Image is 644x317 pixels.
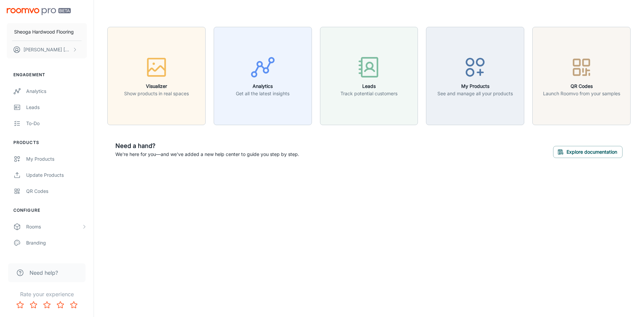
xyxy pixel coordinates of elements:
[236,90,289,97] p: Get all the latest insights
[214,72,312,79] a: AnalyticsGet all the latest insights
[340,83,397,90] h6: Leads
[426,72,524,79] a: My ProductsSee and manage all your products
[124,90,189,97] p: Show products in real spaces
[553,148,623,155] a: Explore documentation
[236,83,289,90] h6: Analytics
[23,46,71,53] p: [PERSON_NAME] [PERSON_NAME]
[115,151,299,158] p: We're here for you—and we've added a new help center to guide you step by step.
[214,27,312,125] button: AnalyticsGet all the latest insights
[7,23,87,41] button: Sheoga Hardwood Flooring
[320,72,418,79] a: LeadsTrack potential customers
[14,28,74,36] p: Sheoga Hardwood Flooring
[26,171,87,179] div: Update Products
[340,90,397,97] p: Track potential customers
[532,27,631,125] button: QR CodesLaunch Roomvo from your samples
[26,88,87,95] div: Analytics
[426,27,524,125] button: My ProductsSee and manage all your products
[26,120,87,127] div: To-do
[7,8,71,15] img: Roomvo PRO Beta
[553,146,623,158] button: Explore documentation
[115,141,299,151] h6: Need a hand?
[437,83,513,90] h6: My Products
[437,90,513,97] p: See and manage all your products
[543,90,620,97] p: Launch Roomvo from your samples
[7,41,87,58] button: [PERSON_NAME] [PERSON_NAME]
[532,72,631,79] a: QR CodesLaunch Roomvo from your samples
[543,83,620,90] h6: QR Codes
[26,188,87,195] div: QR Codes
[124,83,189,90] h6: Visualizer
[320,27,418,125] button: LeadsTrack potential customers
[26,104,87,111] div: Leads
[107,27,206,125] button: VisualizerShow products in real spaces
[26,155,87,163] div: My Products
